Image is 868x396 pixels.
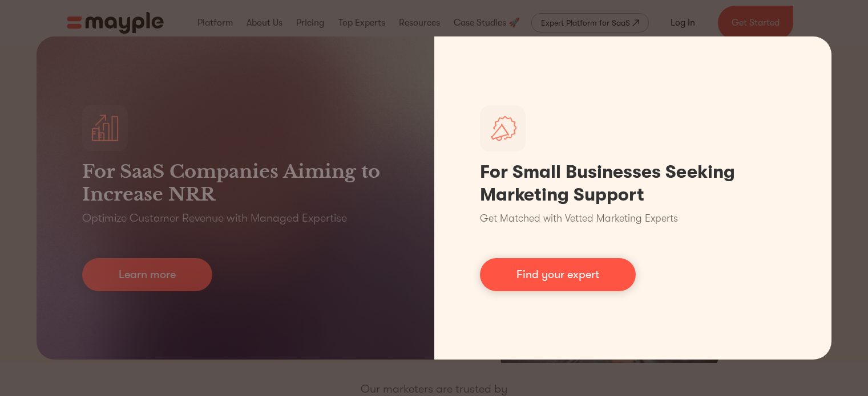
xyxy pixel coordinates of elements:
p: Optimize Customer Revenue with Managed Expertise [82,210,347,226]
a: Learn more [82,258,212,291]
p: Get Matched with Vetted Marketing Experts [480,211,678,226]
h1: For Small Businesses Seeking Marketing Support [480,161,786,206]
h3: For SaaS Companies Aiming to Increase NRR [82,160,389,206]
a: Find your expert [480,258,636,291]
